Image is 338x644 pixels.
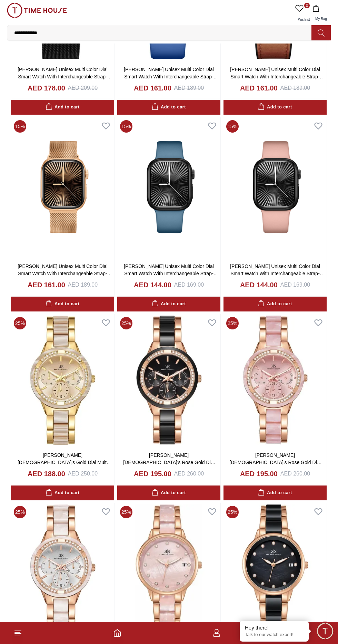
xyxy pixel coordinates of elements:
button: Add to cart [223,297,327,311]
div: AED 250.00 [68,470,98,478]
img: ... [7,3,67,18]
div: Add to cart [152,300,186,308]
span: 25 % [120,317,132,329]
div: AED 260.00 [174,470,204,478]
img: Kenneth Scott Ladies's Rose Gold Dial Multi Fn Watch -K24604-RCWW [11,503,114,635]
img: Kenneth Scott Ladies's Gold Dial Multi Fn Watch -K24604-GCCI [11,314,114,446]
img: Kenneth Scott Unisex Multi Color Dial Smart Watch With Interchangeable Strap-KA10PRO-BSHBN [117,117,220,257]
a: [PERSON_NAME] Unisex Multi Color Dial Smart Watch With Interchangeable Strap-KA10PRO-BSHBN [124,263,218,283]
a: [PERSON_NAME] Unisex Multi Color Dial Smart Watch With Interchangeable Strap-KA10PROMX-BSBMB [18,67,112,87]
a: [PERSON_NAME] [DEMOGRAPHIC_DATA]'s Rose Gold Dial Multi Fn Watch -K24604-RCBB [123,452,215,472]
button: Add to cart [117,486,220,500]
span: 25 % [120,506,132,518]
a: [PERSON_NAME] [DEMOGRAPHIC_DATA]'s Gold Dial Multi Fn Watch -K24604-GCCI [18,452,111,472]
span: 25 % [14,317,26,329]
h4: AED 188.00 [28,469,65,479]
button: Add to cart [117,100,220,115]
div: AED 169.00 [280,281,310,289]
a: [PERSON_NAME] Unisex Multi Color Dial Smart Watch With Interchangeable Strap-KA10PRO-RSBMK [18,263,112,283]
button: My Bag [311,3,331,25]
div: Add to cart [258,300,292,308]
img: Kenneth Scott Unisex Multi Color Dial Smart Watch With Interchangeable Strap-KA10PRO-BSBBP [223,117,327,257]
div: Add to cart [46,103,79,111]
span: Wishlist [295,18,312,21]
button: Add to cart [11,297,114,311]
div: AED 209.00 [68,84,98,92]
h4: AED 144.00 [240,280,278,290]
img: Kenneth Scott Women's Rose Gold Dial Analog Watch -K24503-RCPM [117,503,220,635]
div: Add to cart [258,103,292,111]
span: My Bag [312,17,330,21]
p: Talk to our watch expert! [245,632,304,638]
div: Add to cart [152,103,186,111]
button: Add to cart [11,100,114,115]
h4: AED 161.00 [240,83,278,93]
a: [PERSON_NAME] Unisex Multi Color Dial Smart Watch With Interchangeable Strap-KA10PROMX-BSBBD [230,67,325,87]
div: Add to cart [258,489,292,497]
div: AED 189.00 [68,281,98,289]
span: 25 % [226,317,239,329]
img: Kenneth Scott Unisex Multi Color Dial Smart Watch With Interchangeable Strap-KA10PRO-RSBMK [11,117,114,257]
div: Add to cart [46,489,79,497]
a: 0Wishlist [294,3,311,25]
a: Home [113,629,121,637]
a: [PERSON_NAME] [DEMOGRAPHIC_DATA]'s Rose Gold Dial Multi Fn Watch -K24604-RCPP [229,452,321,472]
div: Hey there! [245,624,304,631]
span: 15 % [120,120,132,133]
button: Add to cart [117,297,220,311]
div: AED 189.00 [280,84,310,92]
button: Add to cart [223,100,327,115]
span: 0 [304,3,310,8]
h4: AED 178.00 [28,83,65,93]
span: 15 % [226,120,239,133]
div: AED 169.00 [174,281,204,289]
div: Add to cart [152,489,186,497]
div: Chat Widget [316,622,335,641]
span: 25 % [226,506,239,518]
div: AED 189.00 [174,84,204,92]
h4: AED 161.00 [28,280,65,290]
button: Add to cart [11,486,114,500]
a: [PERSON_NAME] Unisex Multi Color Dial Smart Watch With Interchangeable Strap-KA10PRO-BSBBP [230,263,325,283]
span: 15 % [14,120,26,133]
span: 25 % [14,506,26,518]
img: Kenneth Scott Ladies's Rose Gold Dial Multi Fn Watch -K24604-RCPP [223,314,327,446]
img: Kenneth Scott Ladies's Rose Gold Dial Multi Fn Watch -K24604-RCBB [117,314,220,446]
h4: AED 195.00 [240,469,278,479]
img: Kenneth Scott Women's Rose Gold Dial Analog Watch -K24503-RCBM [223,503,327,635]
a: [PERSON_NAME] Unisex Multi Color Dial Smart Watch With Interchangeable Strap-KA10PROMX-BSBBL [124,67,218,87]
h4: AED 144.00 [134,280,171,290]
div: AED 260.00 [280,470,310,478]
h4: AED 195.00 [134,469,171,479]
h4: AED 161.00 [134,83,171,93]
div: Add to cart [46,300,79,308]
button: Add to cart [223,486,327,500]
